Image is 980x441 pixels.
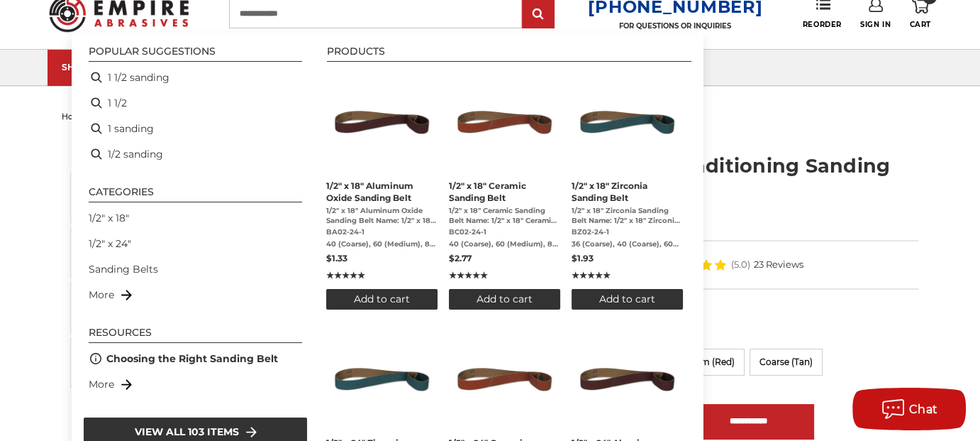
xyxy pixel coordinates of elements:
h1: 2" x 72" Surface Conditioning Sanding Belt [500,152,918,207]
img: 1/2" x 18" Zirconia File Belt [576,70,679,173]
button: Add to cart [572,289,683,310]
span: 40 (Coarse), 60 (Medium), 80 (Medium), 120 (Fine), 36 (Coarse), 24 (Coarse), 100 (Fine), 150 (Fin... [449,239,560,249]
span: Sign In [860,20,891,29]
span: ★★★★★ [326,269,365,282]
li: 1/2" x 24" [83,231,308,256]
a: Sanding Belts [89,262,158,277]
span: ★★★★★ [572,269,611,282]
span: $1.93 [572,253,594,263]
li: Popular suggestions [89,46,302,62]
span: BZ02-24-1 [572,227,683,237]
span: View all 103 items [135,424,239,440]
a: 1/2" x 18" Ceramic Sanding Belt [449,70,560,310]
span: 1/2" x 18" Zirconia Sanding Belt [572,180,683,204]
span: 36 (Coarse), 40 (Coarse), 60 (Medium), 80 (Medium), 120 (Fine), 24 (Coarse), 100 (Fine), 150 (Fin... [572,239,683,249]
span: 1/2" x 18" Zirconia Sanding Belt Name: 1/2" x 18" Zirconia File Belt Description: Zirconia alumin... [572,206,683,226]
li: 1/2 sanding [83,141,308,167]
li: 1/2" x 18" Aluminum Oxide Sanding Belt [321,65,443,315]
li: More [83,371,308,397]
li: 1/2" x 18" Zirconia Sanding Belt [566,65,689,315]
div: SHOP CATEGORIES [62,62,175,72]
img: 1/2" x 24" Ceramic File Belt [453,327,556,430]
p: FOR QUESTIONS OR INQUIRIES [588,21,762,31]
span: Reorder [803,20,842,29]
img: 1/2" x 24" Zirconia File Belt [330,327,433,430]
img: 1/2" x 18" Ceramic File Belt [453,70,556,173]
span: $2.77 [449,253,472,263]
span: 23 Reviews [754,260,803,269]
span: $1.33 [326,253,347,263]
span: (5.0) [731,260,750,269]
a: 1/2" x 18" Aluminum Oxide Sanding Belt [326,70,438,310]
li: 1 1/2 [83,90,308,116]
img: 1/2" x 24" Aluminum Oxide File Belt [576,327,679,430]
span: Chat [909,403,938,416]
span: ★★★★★ [449,269,488,282]
span: 1/2" x 18" Ceramic Sanding Belt Name: 1/2" x 18" Ceramic File Belt Description: Ceramic grain coa... [449,206,560,226]
button: Chat [852,388,966,430]
li: Products [327,46,691,62]
span: 1/2" x 18" Aluminum Oxide Sanding Belt Name: 1/2" x 18" Aluminum Oxide File Belt (13mm x 457mm AO... [326,206,438,226]
span: BA02-24-1 [326,227,438,237]
img: 1/2" x 18" Aluminum Oxide File Belt [330,70,433,173]
span: 1/2" x 18" Ceramic Sanding Belt [449,180,560,204]
button: Add to cart [449,289,560,310]
li: Choosing the Right Sanding Belt [83,346,308,371]
li: Categories [89,187,302,202]
a: 1/2" x 24" [89,236,131,251]
li: 1/2" x 18" Ceramic Sanding Belt [443,65,566,315]
span: 40 (Coarse), 60 (Medium), 80 (Medium), 120 (Fine), 180 (Very Fine), 220 (Very Fine), 320 (Very Fi... [326,239,438,249]
span: BC02-24-1 [449,227,560,237]
li: More [83,282,308,307]
li: 1/2" x 18" [83,205,308,231]
label: Belt Grit: [500,327,918,342]
li: 1 1/2 sanding [83,65,308,90]
li: 1 sanding [83,116,308,141]
span: Cart [910,20,931,29]
a: 1/2" x 18" [89,211,129,226]
li: Resources [89,327,302,343]
button: Add to cart [326,289,438,310]
span: 1/2" x 18" Aluminum Oxide Sanding Belt [326,180,438,204]
a: home [62,111,87,121]
li: Sanding Belts [83,256,308,282]
a: Choosing the Right Sanding Belt [106,352,278,366]
a: 1/2" x 18" Zirconia Sanding Belt [572,70,683,310]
